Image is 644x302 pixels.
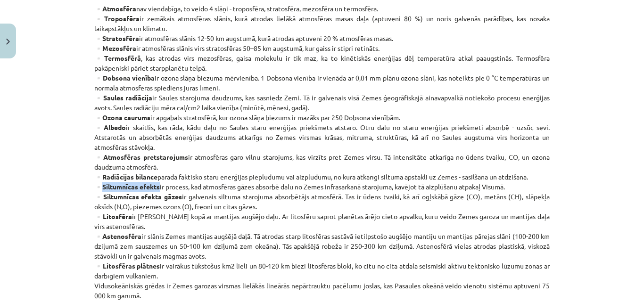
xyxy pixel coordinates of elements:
strong: ▫️Troposfēra [94,14,140,23]
strong: ▫️Ozona caurums [94,113,150,122]
img: icon-close-lesson-0947bae3869378f0d4975bcd49f059093ad1ed9edebbc8119c70593378902aed.svg [6,39,10,45]
strong: ▫️Siltumnīcas efekts [94,182,160,191]
strong: ▫️Astenosfēra [94,232,141,240]
strong: ▫️Saules radiācija [94,93,152,102]
strong: ▫️Dobsona vienība [94,73,155,82]
strong: ▫️Albedo [94,123,126,131]
strong: ▫️Stratosfēra [94,34,139,42]
strong: ▫️Litosfēra [94,212,132,220]
strong: ▫️Siltumnīcas efekta [94,192,162,201]
strong: ▫️Atmosfēras pretstarojums [94,153,188,161]
strong: ▫️Litosfēras plātnes [94,261,160,270]
strong: ▫️Mezosfēra [94,44,136,52]
strong: ▫️Radiācijas bilance [94,172,157,181]
strong: ▫️Atmosfēra [94,4,136,13]
strong: ▫️Termosfērā [94,54,141,62]
strong: gāzes [164,192,182,201]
